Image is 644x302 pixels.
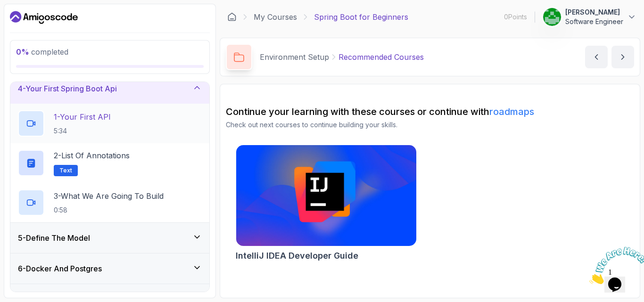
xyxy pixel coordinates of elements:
p: Spring Boot for Beginners [314,11,408,23]
span: completed [16,47,68,57]
button: 2-List of AnnotationsText [18,150,202,176]
p: Recommended Courses [339,51,424,63]
span: 1 [4,4,8,12]
h3: 5 - Define The Model [18,232,90,244]
h2: IntelliJ IDEA Developer Guide [236,249,358,262]
span: Text [59,167,72,174]
img: IntelliJ IDEA Developer Guide card [236,145,416,246]
p: Environment Setup [260,51,329,63]
h2: Continue your learning with these courses or continue with [226,105,634,118]
span: 0 % [16,47,29,57]
p: 5:34 [54,126,111,136]
button: user profile image[PERSON_NAME]Software Engineer [543,8,636,26]
p: 3 - What We Are Going To Build [54,190,164,202]
a: My Courses [254,11,297,23]
p: Software Engineer [565,17,623,26]
p: 0:58 [54,205,164,215]
p: Check out next courses to continue building your skills. [226,120,634,130]
p: [PERSON_NAME] [565,8,623,17]
a: Dashboard [10,10,78,25]
h3: 6 - Docker And Postgres [18,263,102,274]
button: 3-What We Are Going To Build0:58 [18,189,202,216]
a: IntelliJ IDEA Developer Guide cardIntelliJ IDEA Developer Guide [236,145,417,262]
h3: 4 - Your First Spring Boot Api [18,83,117,94]
a: roadmaps [489,106,534,117]
button: next content [611,46,634,68]
button: previous content [585,46,608,68]
a: Dashboard [227,12,237,22]
button: 1-Your First API5:34 [18,110,202,137]
p: 0 Points [504,12,527,22]
iframe: chat widget [586,243,644,288]
button: 4-Your First Spring Boot Api [10,73,209,104]
p: 1 - Your First API [54,111,111,122]
img: user profile image [543,8,561,26]
button: 6-Docker And Postgres [10,253,209,284]
button: 5-Define The Model [10,223,209,253]
p: 2 - List of Annotations [54,150,130,161]
img: Chat attention grabber [4,4,62,41]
